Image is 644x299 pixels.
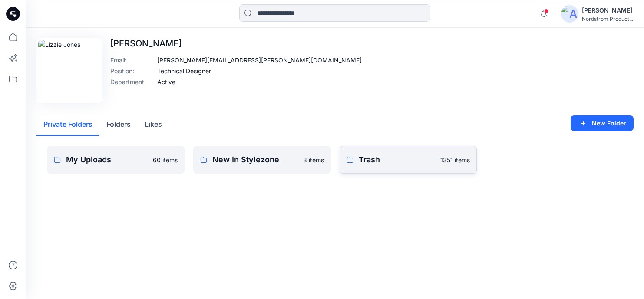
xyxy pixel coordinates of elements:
[66,154,148,166] p: My Uploads
[193,146,331,174] a: New In Stylezone3 items
[571,115,634,131] button: New Folder
[110,56,154,65] p: Email :
[582,5,633,16] div: [PERSON_NAME]
[38,40,100,102] img: Lizzie Jones
[157,56,362,65] p: [PERSON_NAME][EMAIL_ADDRESS][PERSON_NAME][DOMAIN_NAME]
[440,155,470,164] p: 1351 items
[47,146,185,174] a: My Uploads60 items
[157,66,211,76] p: Technical Designer
[99,114,138,136] button: Folders
[212,154,298,166] p: New In Stylezone
[110,77,154,86] p: Department :
[340,146,477,174] a: Trash1351 items
[303,155,324,164] p: 3 items
[582,16,633,22] div: Nordstrom Product...
[359,154,436,166] p: Trash
[110,38,362,49] p: [PERSON_NAME]
[561,5,578,23] img: avatar
[36,114,99,136] button: Private Folders
[138,114,169,136] button: Likes
[110,66,154,76] p: Position :
[153,155,178,164] p: 60 items
[157,77,175,86] p: Active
